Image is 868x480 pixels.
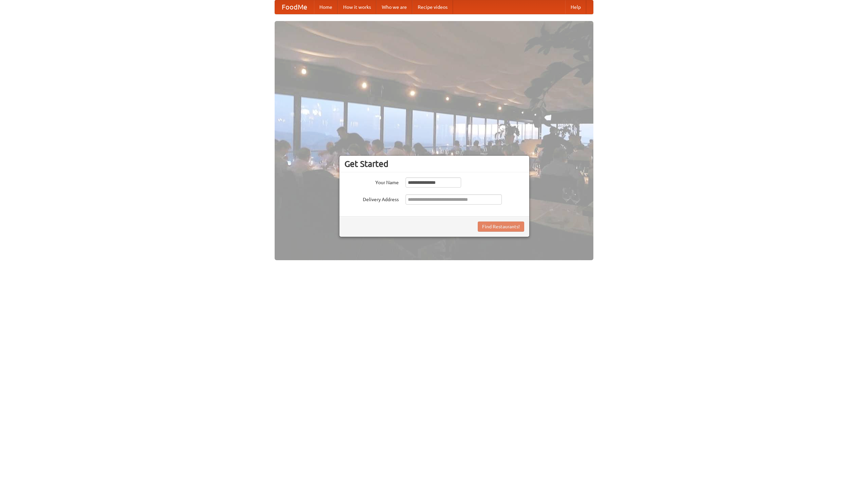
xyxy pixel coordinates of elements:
a: Help [565,0,586,14]
a: How it works [338,0,376,14]
a: Home [314,0,338,14]
a: Recipe videos [412,0,453,14]
h3: Get Started [344,159,524,169]
a: Who we are [376,0,412,14]
label: Your Name [344,177,399,186]
a: FoodMe [275,0,314,14]
button: Find Restaurants! [478,222,524,232]
label: Delivery Address [344,194,399,203]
